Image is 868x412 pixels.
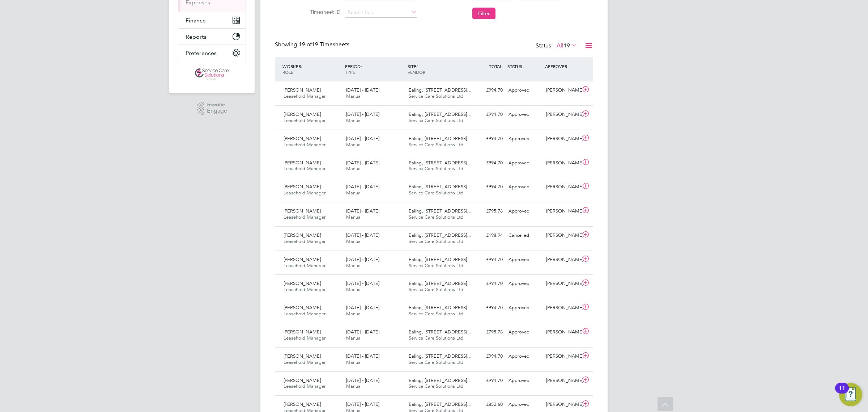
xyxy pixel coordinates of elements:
span: [PERSON_NAME] [284,184,321,190]
span: Ealing, [STREET_ADDRESS]… [409,329,472,335]
span: Service Care Solutions Ltd [409,286,463,293]
span: Ealing, [STREET_ADDRESS]… [409,401,472,407]
span: TOTAL [489,63,502,69]
div: WORKER [281,60,343,79]
div: [PERSON_NAME] [543,181,581,193]
div: Showing [275,41,351,49]
span: Manual [346,165,362,172]
span: Service Care Solutions Ltd [409,335,463,341]
span: Service Care Solutions Ltd [409,142,463,148]
div: Approved [506,278,543,290]
div: Approved [506,84,543,96]
span: Service Care Solutions Ltd [409,165,463,172]
div: Approved [506,326,543,338]
span: Manual [346,117,362,123]
span: Service Care Solutions Ltd [409,214,463,220]
span: Leasehold Manager [284,311,325,317]
span: [PERSON_NAME] [284,135,321,142]
div: £994.70 [468,84,506,96]
div: £994.70 [468,302,506,314]
span: [PERSON_NAME] [284,401,321,407]
span: Leasehold Manager [284,142,325,148]
span: [DATE] - [DATE] [346,353,379,359]
span: Leasehold Manager [284,262,325,269]
span: Ealing, [STREET_ADDRESS]… [409,111,472,117]
span: [DATE] - [DATE] [346,377,379,383]
span: VENDOR [408,69,425,75]
div: Approved [506,302,543,314]
span: Manual [346,142,362,148]
label: Timesheet ID [308,9,340,15]
span: Leasehold Manager [284,214,325,220]
input: Search for... [345,8,417,18]
span: [DATE] - [DATE] [346,280,379,286]
span: Leasehold Manager [284,165,325,172]
span: Ealing, [STREET_ADDRESS]… [409,256,472,262]
span: Service Care Solutions Ltd [409,238,463,244]
div: £994.70 [468,181,506,193]
div: £994.70 [468,157,506,169]
div: [PERSON_NAME] [543,375,581,387]
img: servicecare-logo-retina.png [195,68,229,80]
label: All [557,42,577,49]
span: Leasehold Manager [284,286,325,293]
div: Approved [506,133,543,145]
div: £994.70 [468,278,506,290]
span: Leasehold Manager [284,190,325,196]
span: Service Care Solutions Ltd [409,93,463,99]
span: [PERSON_NAME] [284,160,321,166]
span: Manual [346,311,362,317]
div: [PERSON_NAME] [543,84,581,96]
span: Ealing, [STREET_ADDRESS]… [409,377,472,383]
div: Approved [506,205,543,217]
span: [DATE] - [DATE] [346,232,379,238]
div: Approved [506,399,543,411]
span: [DATE] - [DATE] [346,208,379,214]
div: £994.70 [468,375,506,387]
span: Manual [346,190,362,196]
span: Manual [346,214,362,220]
span: Service Care Solutions Ltd [409,190,463,196]
span: 19 Timesheets [299,41,349,48]
span: 19 of [299,41,312,48]
span: [PERSON_NAME] [284,111,321,117]
span: Ealing, [STREET_ADDRESS]… [409,160,472,166]
span: Ealing, [STREET_ADDRESS]… [409,135,472,142]
div: Approved [506,350,543,362]
span: Leasehold Manager [284,238,325,244]
div: £852.60 [468,399,506,411]
span: [PERSON_NAME] [284,256,321,262]
span: [PERSON_NAME] [284,280,321,286]
div: APPROVER [543,60,581,73]
div: £795.76 [468,326,506,338]
div: PERIOD [343,60,406,79]
button: Finance [178,12,246,28]
span: Ealing, [STREET_ADDRESS]… [409,184,472,190]
div: Status [536,41,579,51]
div: [PERSON_NAME] [543,278,581,290]
span: [PERSON_NAME] [284,304,321,311]
div: Approved [506,181,543,193]
div: [PERSON_NAME] [543,133,581,145]
div: £994.70 [468,350,506,362]
button: Filter [472,8,495,19]
a: Powered byEngage [197,102,227,115]
span: Manual [346,359,362,365]
div: 11 [839,388,845,398]
span: Ealing, [STREET_ADDRESS]… [409,232,472,238]
div: [PERSON_NAME] [543,230,581,241]
span: / [361,63,362,69]
span: Ealing, [STREET_ADDRESS]… [409,353,472,359]
span: / [301,63,302,69]
span: Service Care Solutions Ltd [409,383,463,389]
div: Approved [506,254,543,266]
div: STATUS [506,60,543,73]
div: £994.70 [468,133,506,145]
div: [PERSON_NAME] [543,254,581,266]
span: [PERSON_NAME] [284,87,321,93]
span: Leasehold Manager [284,383,325,389]
span: ROLE [282,69,293,75]
span: [PERSON_NAME] [284,208,321,214]
span: [DATE] - [DATE] [346,184,379,190]
span: [DATE] - [DATE] [346,329,379,335]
